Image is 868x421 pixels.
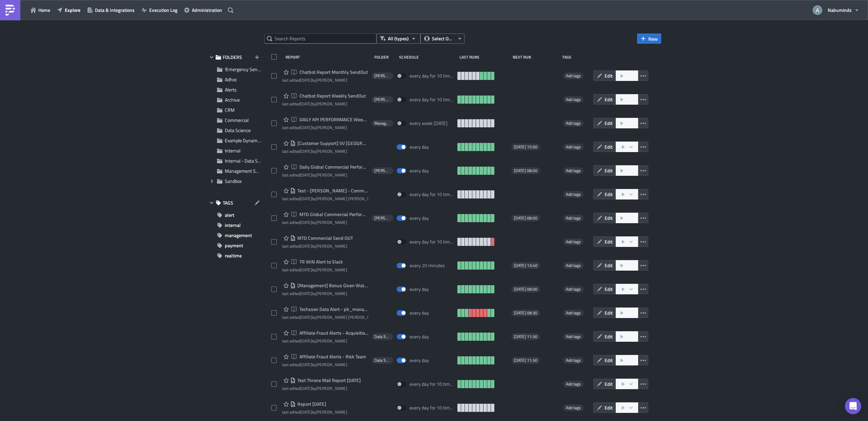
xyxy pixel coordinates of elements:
[563,144,584,150] span: Add tags
[374,73,391,79] span: [PERSON_NAME]
[95,6,135,14] span: Data & Integrations
[207,240,263,251] button: payment
[605,120,613,127] span: Edit
[627,357,635,364] span: Run
[296,235,353,241] span: MTD Commercial Send OUT
[566,381,581,387] span: Add tags
[593,331,616,342] button: Edit
[374,334,391,339] span: Data Science
[399,55,456,60] div: Schedule
[514,358,537,363] span: [DATE] 11:30
[616,94,638,105] button: Run
[566,238,581,245] span: Add tags
[225,157,270,164] span: Internal - Data Science
[282,315,368,320] div: last edited by [PERSON_NAME] [PERSON_NAME]
[149,6,177,14] span: Execution Log
[410,239,454,245] div: every day for 10 times
[207,220,263,230] button: internal
[300,219,312,226] time: 2025-08-29T06:37:08Z
[513,55,559,60] div: Next Run
[410,144,429,150] div: every day
[374,168,391,173] span: [PERSON_NAME]
[225,66,269,73] span: !Emergency Sendouts
[27,5,54,15] a: Home
[627,96,635,103] span: Run
[225,86,237,93] span: Alerts
[605,214,613,222] span: Edit
[563,120,584,127] span: Add tags
[605,309,613,316] span: Edit
[566,72,581,79] span: Add tags
[410,262,445,269] div: every 20 minutes
[563,381,584,387] span: Add tags
[298,117,368,123] span: DAILY KPI PERFORMANCE Weekly Commercial Only
[593,70,616,81] button: Edit
[84,5,138,15] button: Data & Integrations
[410,73,454,79] div: every day for 10 times
[563,215,584,222] span: Add tags
[410,310,429,316] div: every day
[374,121,391,126] span: Management Subscriptions
[282,101,366,106] div: last edited by [PERSON_NAME]
[225,230,252,240] span: management
[828,6,852,14] span: Nabuminds
[616,213,638,223] button: Run
[225,210,234,220] span: alert
[593,402,616,413] button: Edit
[616,308,638,318] button: Run
[593,142,616,152] button: Edit
[627,214,635,222] span: Run
[563,191,584,198] span: Add tags
[298,259,343,265] span: TR WIN Alert to Slack
[282,172,368,177] div: last edited by [PERSON_NAME]
[563,262,584,269] span: Add tags
[65,6,80,14] span: Explore
[300,101,312,107] time: 2025-08-29T09:05:21Z
[298,306,368,312] span: Techsson Data Alert - pb_management_dashboard
[300,361,312,368] time: 2025-07-30T06:59:12Z
[374,215,391,221] span: [PERSON_NAME]
[410,215,429,221] div: every day
[374,55,396,60] div: Folder
[514,310,537,316] span: [DATE] 08:30
[282,291,368,296] div: last edited by [PERSON_NAME]
[300,172,312,178] time: 2025-08-21T13:40:40Z
[593,260,616,271] button: Edit
[282,196,368,201] div: last edited by [PERSON_NAME] [PERSON_NAME]
[225,167,280,174] span: Management Subscriptions
[54,5,84,15] a: Explore
[627,262,635,269] span: Run
[300,77,312,83] time: 2025-08-29T09:58:41Z
[605,286,613,293] span: Edit
[300,409,312,415] time: 2025-07-11T08:25:49Z
[282,220,368,225] div: last edited by [PERSON_NAME]
[648,35,658,42] span: New
[410,191,454,197] div: every day for 10 times
[282,267,347,272] div: last edited by [PERSON_NAME]
[563,404,584,411] span: Add tags
[566,96,581,103] span: Add tags
[282,386,361,391] div: last edited by [PERSON_NAME]
[225,220,241,230] span: internal
[225,117,249,124] span: Commercial
[181,5,225,15] button: Administration
[812,4,823,16] img: Avatar
[605,96,613,103] span: Edit
[282,149,368,154] div: last edited by [PERSON_NAME]
[566,191,581,197] span: Add tags
[563,310,584,316] span: Add tags
[514,168,537,173] span: [DATE] 08:00
[38,6,50,14] span: Home
[296,140,368,146] span: [Customer Support] VV Brazil Telesales Sendout
[296,188,368,194] span: Test - Dani - Commercial Send Out
[563,333,584,340] span: Add tags
[593,118,616,128] button: Edit
[593,94,616,105] button: Edit
[566,167,581,174] span: Add tags
[514,287,537,292] span: [DATE] 08:00
[605,404,613,411] span: Edit
[563,167,584,174] span: Add tags
[420,34,465,44] button: Select Owner
[605,143,613,150] span: Edit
